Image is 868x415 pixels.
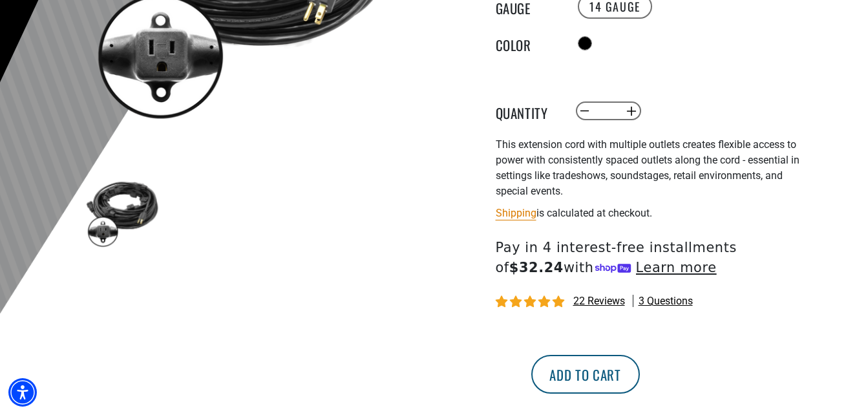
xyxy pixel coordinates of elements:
span: This extension cord with multiple outlets creates flexible access to power with consistently spac... [496,138,799,197]
span: 3 questions [639,294,693,308]
label: Quantity [496,103,560,120]
button: Add to cart [531,355,640,394]
div: Accessibility Menu [8,378,37,407]
div: is calculated at checkout. [496,204,812,222]
span: 22 reviews [573,295,625,307]
img: black [85,175,160,250]
span: 4.95 stars [496,296,567,308]
legend: Color [496,35,560,52]
a: Shipping [496,207,536,219]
